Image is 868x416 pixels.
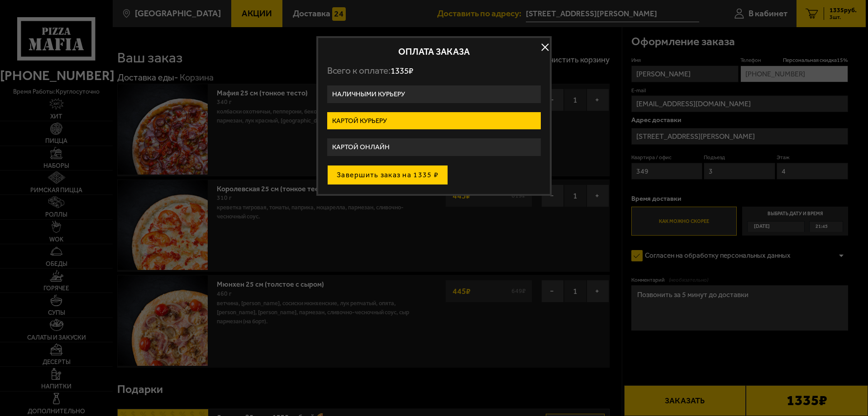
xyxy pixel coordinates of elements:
[327,165,448,185] button: Завершить заказ на 1335 ₽
[391,66,413,76] span: 1335 ₽
[327,47,541,56] h2: Оплата заказа
[327,112,541,130] label: Картой курьеру
[327,85,541,103] label: Наличными курьеру
[327,138,541,156] label: Картой онлайн
[327,65,541,76] p: Всего к оплате:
